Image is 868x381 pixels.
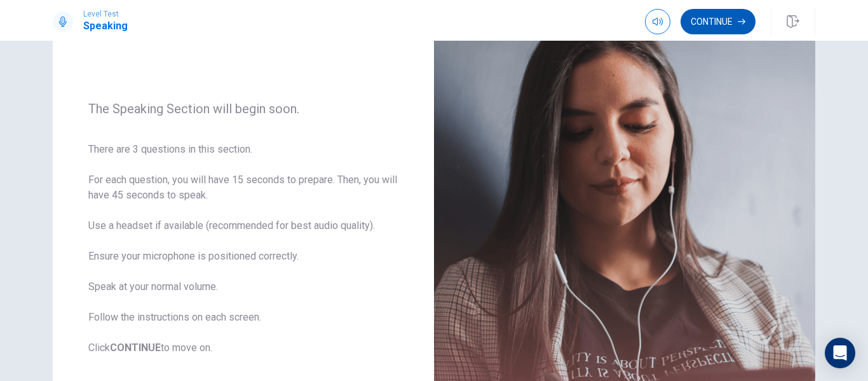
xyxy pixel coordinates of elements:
[681,9,756,34] button: Continue
[83,18,128,34] h1: Speaking
[88,142,398,356] span: There are 3 questions in this section. For each question, you will have 15 seconds to prepare. Th...
[83,10,128,18] span: Level Test
[825,338,855,368] div: Open Intercom Messenger
[88,101,398,116] span: The Speaking Section will begin soon.
[110,342,161,354] b: CONTINUE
